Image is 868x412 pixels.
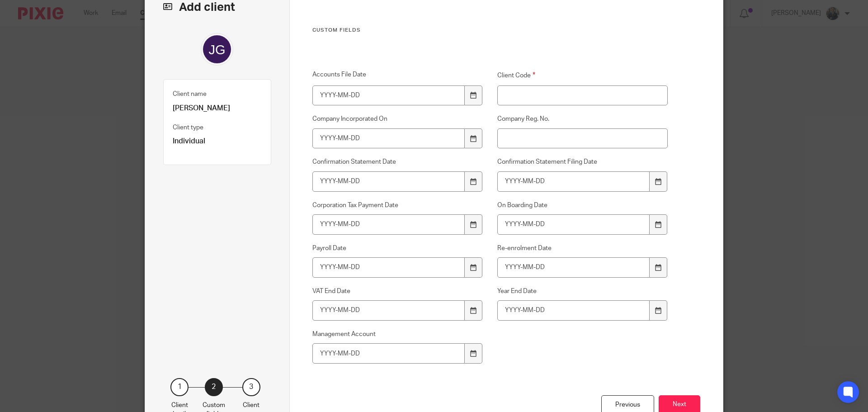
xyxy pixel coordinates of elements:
[312,70,483,81] label: Accounts File Date
[312,330,483,339] label: Management Account
[312,214,465,235] input: YYYY-MM-DD
[312,114,483,123] label: Company Incorporated On
[242,378,260,396] div: 3
[497,70,668,81] label: Client Code
[497,114,668,123] label: Company Reg. No.
[173,123,203,132] label: Client type
[201,33,233,66] img: svg%3E
[312,300,465,321] input: YYYY-MM-DD
[497,300,650,321] input: YYYY-MM-DD
[312,85,465,106] input: YYYY-MM-DD
[173,137,262,146] p: Individual
[497,257,650,278] input: YYYY-MM-DD
[312,201,483,210] label: Corporation Tax Payment Date
[497,214,650,235] input: YYYY-MM-DD
[312,287,483,296] label: VAT End Date
[312,27,668,34] h3: Custom fields
[497,171,650,192] input: YYYY-MM-DD
[312,157,483,166] label: Confirmation Statement Date
[497,287,668,296] label: Year End Date
[497,157,668,166] label: Confirmation Statement Filing Date
[312,343,465,364] input: YYYY-MM-DD
[205,378,223,396] div: 2
[497,201,668,210] label: On Boarding Date
[170,378,189,396] div: 1
[497,244,668,253] label: Re-enrolment Date
[312,128,465,149] input: YYYY-MM-DD
[173,90,207,99] label: Client name
[312,257,465,278] input: YYYY-MM-DD
[173,104,262,113] p: [PERSON_NAME]
[312,171,465,192] input: YYYY-MM-DD
[312,244,483,253] label: Payroll Date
